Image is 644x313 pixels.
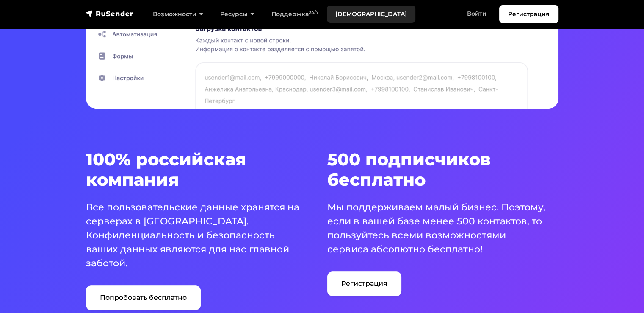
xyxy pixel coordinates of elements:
img: RuSender [86,9,133,18]
a: Поддержка24/7 [263,6,327,23]
a: Регистрация [499,5,558,23]
a: [DEMOGRAPHIC_DATA] [327,6,415,23]
a: Регистрация [327,271,401,296]
p: Мы поддерживаем малый бизнес. Поэтому, если в вашей базе менее 500 контактов, то пользуйтесь всем... [327,200,548,256]
a: Возможности [144,6,212,23]
h3: 500 подписчиков бесплатно [327,149,558,190]
a: Попробовать бесплатно [86,285,201,310]
a: Ресурсы [212,6,263,23]
a: Войти [459,5,495,22]
p: Все пользовательские данные хранятся на серверах в [GEOGRAPHIC_DATA]. Конфиденциальность и безопа... [86,200,307,270]
h3: 100% российская компания [86,149,317,190]
sup: 24/7 [309,10,318,15]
